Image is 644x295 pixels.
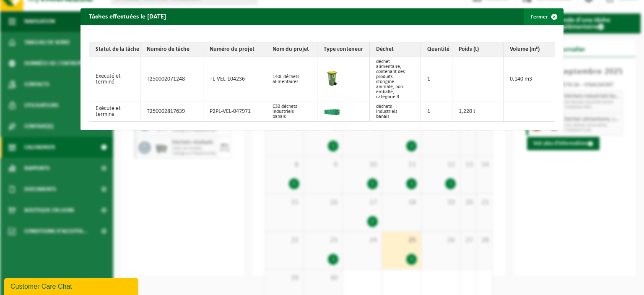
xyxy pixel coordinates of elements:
td: TL-VEL-104236 [203,57,266,102]
th: Numéro du projet [203,42,266,57]
button: Fermer [524,8,563,25]
td: déchet alimentaire, contenant des produits d'origine animale, non emballé, catégorie 3 [370,57,421,102]
td: T250002071248 [140,57,203,102]
td: 0,140 m3 [504,57,555,102]
img: HK-XC-20-GN-00 [324,107,340,115]
img: WB-0140-HPE-GN-50 [324,70,340,87]
th: Nom du projet [266,42,317,57]
th: Poids (t) [452,42,504,57]
td: Exécuté et terminé [89,102,140,121]
td: T250002817639 [140,102,203,121]
th: Volume (m³) [504,42,555,57]
td: 1 [421,57,452,102]
td: 140L déchets alimentaires [266,57,317,102]
td: déchets industriels banals [370,102,421,121]
th: Numéro de tâche [140,42,203,57]
td: 1 [421,102,452,121]
td: 1,220 t [452,102,504,121]
th: Déchet [370,42,421,57]
iframe: chat widget [4,277,140,295]
td: C30 déchets industriels banals [266,102,317,121]
th: Quantité [421,42,452,57]
td: Exécuté et terminé [89,57,140,102]
h2: Tâches effectuées le [DATE] [80,8,174,24]
td: P2PL-VEL-047971 [203,102,266,121]
th: Type conteneur [317,42,370,57]
th: Statut de la tâche [89,42,140,57]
